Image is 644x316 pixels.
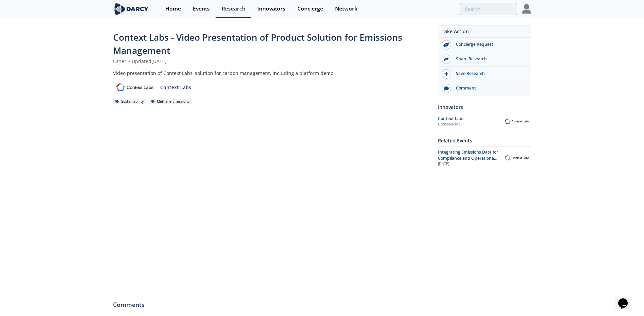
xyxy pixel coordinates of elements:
[222,6,245,12] div: Research
[335,6,357,12] div: Network
[438,116,503,122] div: Context Labs
[128,58,132,64] span: •
[522,4,531,14] img: Profile
[438,149,498,167] span: Integrating Emissions Data for Compliance and Operational Action
[438,116,531,127] a: Context Labs Updated[DATE] Context Labs
[503,154,531,162] img: Context Labs
[451,85,527,91] div: Comment
[438,135,531,146] div: Related Events
[165,6,181,12] div: Home
[149,99,192,105] div: Methane Emissions
[451,56,527,62] div: Share Research
[615,289,637,309] iframe: chat widget
[160,84,191,91] p: Context Labs
[113,31,402,57] span: Context Labs - Video Presentation of Product Solution for Emissions Management
[257,6,286,12] div: Innovators
[451,41,527,47] div: Concierge Request
[297,6,323,12] div: Concierge
[451,71,527,77] div: Save Research
[113,70,428,77] div: Video presentation of Context Labs' solution for carbon management, including a platform demo
[113,297,428,308] div: Comments
[438,149,531,167] a: Integrating Emissions Data for Compliance and Operational Action [DATE] Context Labs
[438,101,531,113] div: Innovators
[460,3,517,15] input: Advanced Search
[113,99,146,105] div: Sustainability
[438,28,531,38] div: Take Action
[113,115,428,292] iframe: vimeo
[503,118,531,125] img: Context Labs
[113,3,150,15] img: logo-wide.svg
[193,6,210,12] div: Events
[438,122,503,127] div: Updated [DATE]
[438,161,498,167] div: [DATE]
[113,58,428,65] div: Other Updated [DATE]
